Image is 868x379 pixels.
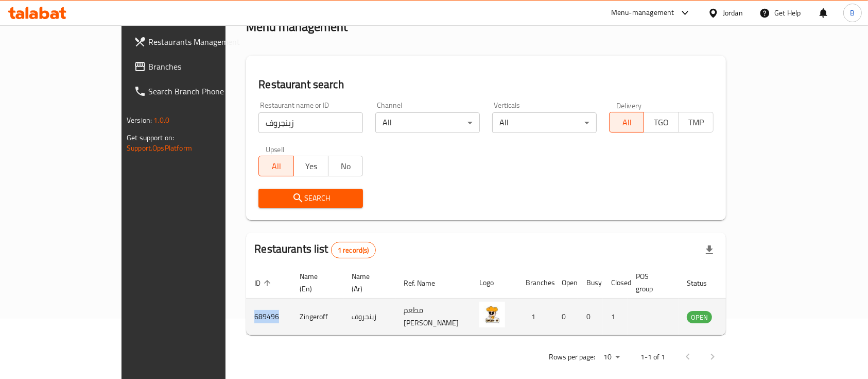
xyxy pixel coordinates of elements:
[126,79,267,104] a: Search Branch Phone
[127,141,192,155] a: Support.OpsPlatform
[697,238,722,262] div: Export file
[267,192,355,205] span: Search
[343,299,395,335] td: زينجروف
[609,112,644,133] button: All
[263,159,289,174] span: All
[352,270,383,295] span: Name (Ar)
[291,299,343,335] td: Zingeroff
[492,112,597,133] div: All
[258,156,293,176] button: All
[246,299,291,335] td: 689496
[614,115,640,130] span: All
[599,350,624,365] div: Rows per page:
[127,131,174,144] span: Get support on:
[471,267,517,299] th: Logo
[331,242,376,258] div: Total records count
[246,267,768,335] table: enhanced table
[553,267,578,299] th: Open
[127,113,152,127] span: Version:
[640,351,665,364] p: 1-1 of 1
[723,7,743,19] div: Jordan
[126,29,267,54] a: Restaurants Management
[616,102,642,109] label: Delivery
[648,115,674,130] span: TGO
[687,311,712,323] span: OPEN
[148,60,258,73] span: Branches
[254,277,274,289] span: ID
[254,241,375,258] h2: Restaurants list
[328,156,363,176] button: No
[644,112,679,133] button: TGO
[332,245,375,255] span: 1 record(s)
[246,19,348,35] h2: Menu management
[395,299,471,335] td: مطعم [PERSON_NAME]
[258,189,363,208] button: Search
[148,36,258,48] span: Restaurants Management
[611,7,674,19] div: Menu-management
[266,145,285,153] label: Upsell
[293,156,328,176] button: Yes
[850,7,855,19] span: B
[549,351,595,364] p: Rows per page:
[683,115,709,130] span: TMP
[578,267,603,299] th: Busy
[517,299,553,335] td: 1
[126,54,267,79] a: Branches
[679,112,714,133] button: TMP
[517,267,553,299] th: Branches
[553,299,578,335] td: 0
[333,159,359,174] span: No
[636,270,666,295] span: POS group
[578,299,603,335] td: 0
[300,270,331,295] span: Name (En)
[687,277,720,289] span: Status
[404,277,448,289] span: Ref. Name
[603,299,628,335] td: 1
[687,311,712,323] div: OPEN
[258,112,363,133] input: Search for restaurant name or ID..
[375,112,480,133] div: All
[153,113,169,127] span: 1.0.0
[148,85,258,97] span: Search Branch Phone
[603,267,628,299] th: Closed
[298,159,324,174] span: Yes
[479,302,505,327] img: Zingeroff
[258,77,714,92] h2: Restaurant search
